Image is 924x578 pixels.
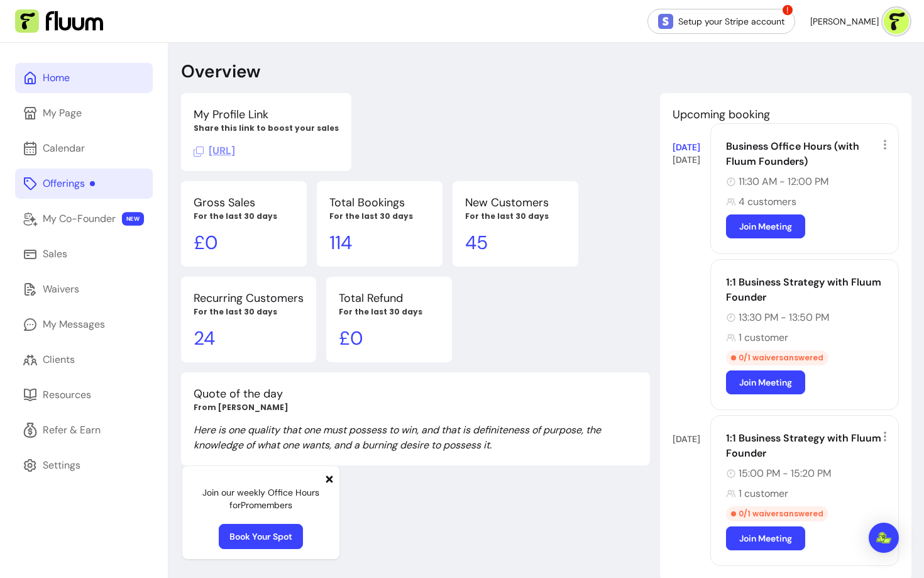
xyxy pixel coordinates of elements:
a: Clients [15,345,153,375]
p: Quote of the day [194,385,637,403]
a: Setup your Stripe account [647,9,795,34]
img: Stripe Icon [658,14,673,29]
div: Home [43,70,70,86]
a: Home [15,63,153,93]
a: My Co-Founder NEW [15,204,153,234]
div: [DATE] [673,141,710,153]
p: 45 [465,231,566,254]
div: My Messages [43,317,105,332]
div: My Page [43,106,82,121]
span: Click to copy [194,144,235,157]
img: avatar [884,9,909,34]
div: 1:1 Business Strategy with Fluum Founder [726,431,891,461]
span: NEW [122,212,144,226]
a: My Messages [15,309,153,340]
p: For the last 30 days [465,211,566,221]
p: Upcoming booking [673,106,899,123]
a: Join Meeting [726,370,805,394]
span: ! [781,4,794,16]
p: Recurring Customers [194,289,304,307]
div: 0 / 1 waivers answered [726,506,828,521]
p: Gross Sales [194,194,294,211]
div: Waivers [43,282,79,297]
div: Offerings [43,176,95,191]
p: For the last 30 days [194,211,294,221]
div: Open Intercom Messenger [869,523,899,553]
a: Sales [15,239,153,269]
img: Fluum Logo [15,9,103,33]
div: 11:30 AM - 12:00 PM [726,174,891,189]
div: My Co-Founder [43,211,116,226]
p: New Customers [465,194,566,211]
div: [DATE] [673,153,710,166]
p: Join our weekly Office Hours for Pro members [192,486,329,511]
p: For the last 30 days [339,307,439,317]
div: Business Office Hours (with Fluum Founders) [726,139,891,169]
div: Calendar [43,141,85,156]
a: Join Meeting [726,526,805,550]
p: For the last 30 days [194,307,304,317]
p: Share this link to boost your sales [194,123,339,133]
a: Book Your Spot [219,524,303,549]
a: Offerings [15,169,153,199]
div: Settings [43,458,80,473]
span: [PERSON_NAME] [810,15,879,28]
div: 1:1 Business Strategy with Fluum Founder [726,275,891,305]
p: Overview [181,60,260,83]
p: 114 [329,231,430,254]
a: Calendar [15,133,153,164]
div: [DATE] [673,433,710,445]
div: Clients [43,352,75,367]
div: 0 / 1 waivers answered [726,350,828,365]
p: My Profile Link [194,106,339,123]
p: £ 0 [339,327,439,350]
a: Refer & Earn [15,415,153,445]
a: Waivers [15,274,153,304]
p: For the last 30 days [329,211,430,221]
button: avatar[PERSON_NAME] [810,9,909,34]
a: Settings [15,450,153,481]
div: Sales [43,247,67,262]
div: Refer & Earn [43,423,101,438]
div: 4 customers [726,194,891,209]
p: £ 0 [194,231,294,254]
p: From [PERSON_NAME] [194,403,637,413]
div: 1 customer [726,330,891,345]
div: 1 customer [726,486,891,501]
p: Total Bookings [329,194,430,211]
p: 24 [194,327,304,350]
a: Resources [15,380,153,410]
a: My Page [15,98,153,128]
p: Here is one quality that one must possess to win, and that is definiteness of purpose, the knowle... [194,423,637,453]
p: Total Refund [339,289,439,307]
div: 15:00 PM - 15:20 PM [726,466,891,481]
div: Resources [43,387,91,403]
a: Join Meeting [726,214,805,238]
div: 13:30 PM - 13:50 PM [726,310,891,325]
